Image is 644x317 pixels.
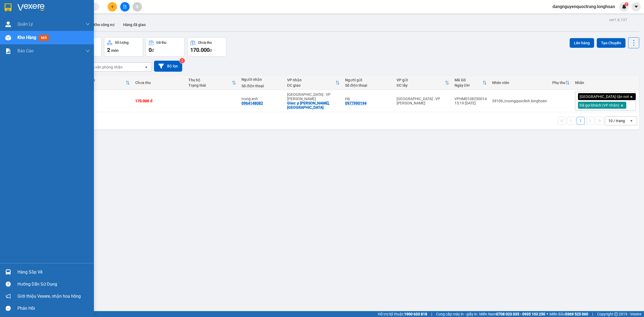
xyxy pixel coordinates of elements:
span: down [86,49,90,53]
div: trung anh [241,97,282,101]
button: Kho công nợ [89,18,119,31]
button: Đã thu0đ [146,37,185,57]
div: 10 / trang [608,118,625,123]
button: Bộ lọc [154,61,182,72]
div: Phụ thu [552,81,565,85]
div: Số điện thoại [345,83,391,88]
div: Giao: p trần quang diệu,tp quy nhơn [287,101,340,110]
img: warehouse-icon [5,21,11,27]
div: Số điện thoại [241,84,282,88]
strong: 0708 023 035 - 0935 103 250 [496,312,545,316]
div: Số lượng [115,41,129,45]
img: logo-vxr [5,3,12,12]
div: Trạng thái [188,83,232,88]
button: Tạo Chuyến [597,38,625,48]
th: Toggle SortBy [186,76,239,90]
span: aim [135,5,139,9]
button: Số lượng2món [104,37,143,57]
div: Phản hồi [17,304,90,312]
img: solution-icon [5,48,11,54]
span: caret-down [634,4,639,9]
span: question-circle [6,282,11,287]
div: 170.000 đ [135,99,183,103]
th: Toggle SortBy [81,76,133,90]
div: Hướng dẫn sử dụng [17,280,90,288]
img: warehouse-icon [5,35,11,41]
th: Toggle SortBy [284,76,342,90]
div: Đã thu [156,41,166,45]
span: Quản Lý [17,21,33,27]
sup: 2 [180,58,185,63]
div: ver 1.8.137 [609,17,627,23]
div: HTTT [84,83,126,88]
span: Hỗ trợ kỹ thuật: [378,311,427,317]
span: 1 [625,2,627,6]
span: [GEOGRAPHIC_DATA] tận nơi [580,94,629,99]
span: down [86,22,90,26]
span: Miền Bắc [550,311,588,317]
button: 1 [577,117,585,125]
button: file-add [120,2,130,12]
sup: 1 [625,2,628,6]
div: 39106_truongquoclinh.longhoan [492,99,547,103]
div: Người nhận [241,77,282,82]
span: 0 [149,47,152,53]
span: plus [111,5,114,9]
div: Chưa thu [198,41,212,45]
span: | [431,311,432,317]
th: Toggle SortBy [452,76,489,90]
span: | [592,311,593,317]
button: Hàng đã giao [119,18,150,31]
span: Đã gọi khách (VP nhận) [580,103,619,108]
div: Thu hộ [188,78,232,82]
span: 2 [107,47,110,53]
div: VP nhận [287,78,335,82]
strong: 0369 525 060 [565,312,588,316]
span: Miền Nam [479,311,545,317]
svg: open [629,119,634,123]
span: 170.000 [190,47,210,53]
span: ⚪️ [547,313,548,315]
div: 15:19 [DATE] [455,101,487,105]
span: mới [39,35,49,41]
div: Mã GD [455,78,482,82]
span: message [6,306,11,311]
th: Toggle SortBy [550,76,572,90]
div: Chọn văn phòng nhận [86,64,123,70]
div: VPHM0108250014 [455,97,487,101]
button: caret-down [631,2,641,12]
span: file-add [123,5,127,9]
span: đ [210,48,212,53]
button: Chưa thu170.000đ [187,37,226,57]
svg: open [144,65,148,69]
span: đ [152,48,154,53]
div: [GEOGRAPHIC_DATA] : VP [PERSON_NAME] [397,97,449,105]
div: 0977990194 [345,101,367,105]
span: Kho hàng [17,35,36,40]
div: Chưa thu [135,81,183,85]
div: Đã thu [84,78,126,82]
div: Nhân viên [492,81,547,85]
div: ĐC giao [287,83,335,88]
div: 0964148082 [241,101,263,105]
div: Hà [345,97,391,101]
div: Người gửi [345,78,391,82]
button: aim [133,2,142,12]
button: plus [108,2,117,12]
strong: 1900 633 818 [404,312,427,316]
div: [GEOGRAPHIC_DATA] : VP [PERSON_NAME] [287,92,340,101]
div: Nhãn [575,81,636,85]
span: Báo cáo [17,48,34,54]
div: Ngày ĐH [455,83,482,88]
div: VP gửi [397,78,445,82]
span: Giới thiệu Vexere, nhận hoa hồng [17,293,81,300]
th: Toggle SortBy [394,76,452,90]
div: Hàng sắp về [17,268,90,276]
span: copyright [614,312,618,316]
span: notification [6,294,11,299]
span: dangnguyenquoctrung.longhoan [548,3,619,10]
button: Lên hàng [570,38,594,48]
img: icon-new-feature [622,4,627,9]
span: món [111,48,119,53]
span: Cung cấp máy in - giấy in: [436,311,478,317]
